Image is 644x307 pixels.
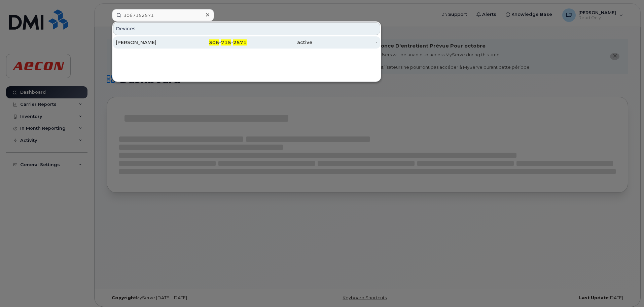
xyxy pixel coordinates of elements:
div: active [247,39,312,46]
div: [PERSON_NAME] [116,39,181,46]
span: 2571 [233,39,247,45]
span: 306 [209,39,219,45]
div: - [312,39,378,46]
div: Devices [113,22,380,35]
a: [PERSON_NAME]306-715-2571active- [113,36,380,49]
span: 715 [221,39,231,45]
div: - - [181,39,247,46]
